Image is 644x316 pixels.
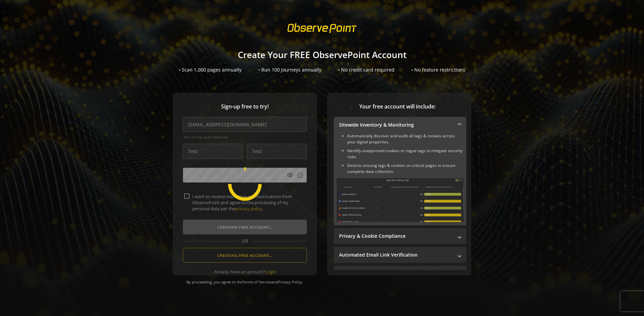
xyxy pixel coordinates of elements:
div: • Scan 1,000 pages annually [179,66,241,73]
li: Identify unapproved cookies or rogue tags to mitigate security risks. [347,148,464,160]
span: Sign-up free to try! [183,103,307,110]
a: Privacy Policy [278,279,302,284]
li: Automatically discover and audit all tags & cookies across your digital properties. [347,133,464,145]
mat-expansion-panel-header: Privacy & Cookie Compliance [334,228,466,244]
mat-panel-title: Privacy & Cookie Compliance [339,233,453,239]
mat-expansion-panel-header: Sitewide Inventory & Monitoring [334,117,466,133]
mat-panel-title: Automated Email Link Verification [339,252,453,258]
div: • No credit card required [338,66,394,73]
img: Sitewide Inventory & Monitoring [336,178,464,222]
a: Terms of Service [243,279,271,284]
mat-expansion-panel-header: Performance Monitoring with Web Vitals [334,266,466,282]
mat-panel-title: Sitewide Inventory & Monitoring [339,122,453,128]
div: • Run 100 Journeys annually [258,66,321,73]
div: By proceeding, you agree to the and . [183,275,307,284]
mat-expansion-panel-header: Automated Email Link Verification [334,247,466,263]
span: Your free account will include: [334,103,461,110]
div: Sitewide Inventory & Monitoring [334,133,466,225]
div: • No feature restrictions [411,66,465,73]
li: Detects missing tags & cookies on critical pages to ensure complete data collection. [347,163,464,175]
